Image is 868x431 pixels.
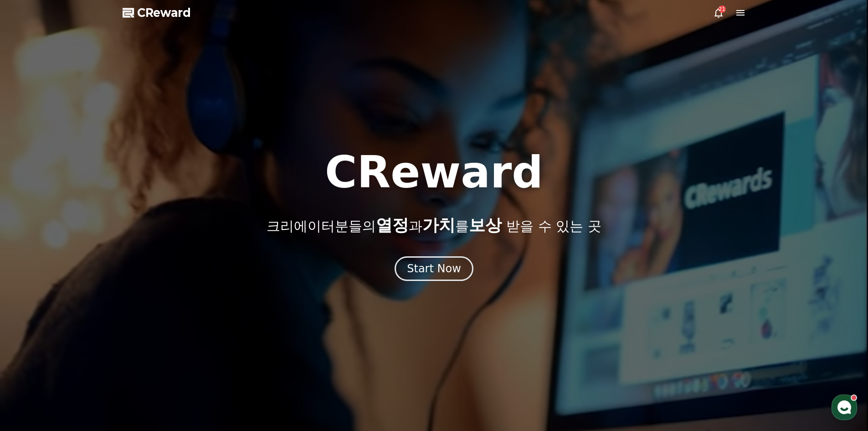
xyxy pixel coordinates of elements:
[407,261,461,276] div: Start Now
[123,5,191,20] a: CReward
[719,5,726,13] div: 21
[83,303,94,311] span: 대화
[325,151,543,194] h1: CReward
[3,289,60,312] a: 홈
[137,5,191,20] span: CReward
[29,303,34,310] span: 홈
[60,289,118,312] a: 대화
[267,216,601,234] p: 크리에이터분들의 과 를 받을 수 있는 곳
[395,256,473,281] button: Start Now
[469,216,502,234] span: 보상
[395,265,473,274] a: Start Now
[118,289,175,312] a: 설정
[376,216,409,234] span: 열정
[141,303,152,310] span: 설정
[422,216,455,234] span: 가치
[713,7,724,18] a: 21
